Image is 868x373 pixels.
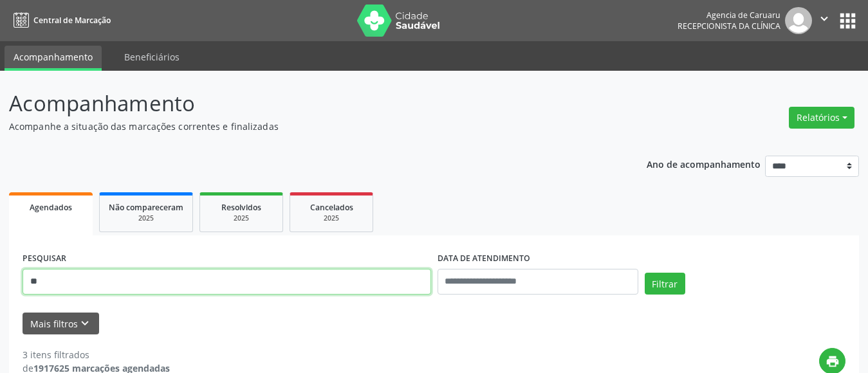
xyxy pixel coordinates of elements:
span: Cancelados [310,202,353,213]
button:  [812,7,836,34]
label: DATA DE ATENDIMENTO [438,249,530,269]
span: Resolvidos [221,202,261,213]
i: print [826,354,840,368]
button: Mais filtroskeyboard_arrow_down [23,313,99,335]
label: PESQUISAR [23,249,66,269]
div: 3 itens filtrados [23,348,170,361]
div: Agencia de Caruaru [678,10,780,21]
a: Central de Marcação [9,10,111,31]
i: keyboard_arrow_down [78,316,92,331]
button: Filtrar [645,273,685,295]
div: 2025 [209,214,273,223]
div: 2025 [109,214,183,223]
p: Ano de acompanhamento [647,156,761,172]
button: Relatórios [789,107,854,129]
button: apps [836,10,859,32]
img: img [785,7,812,34]
span: Central de Marcação [33,15,111,26]
p: Acompanhe a situação das marcações correntes e finalizadas [9,120,604,133]
span: Recepcionista da clínica [678,21,780,32]
span: Não compareceram [109,202,183,213]
span: Agendados [30,202,72,213]
a: Acompanhamento [5,46,102,71]
i:  [817,12,831,26]
a: Beneficiários [115,46,189,68]
p: Acompanhamento [9,87,604,120]
div: 2025 [299,214,364,223]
